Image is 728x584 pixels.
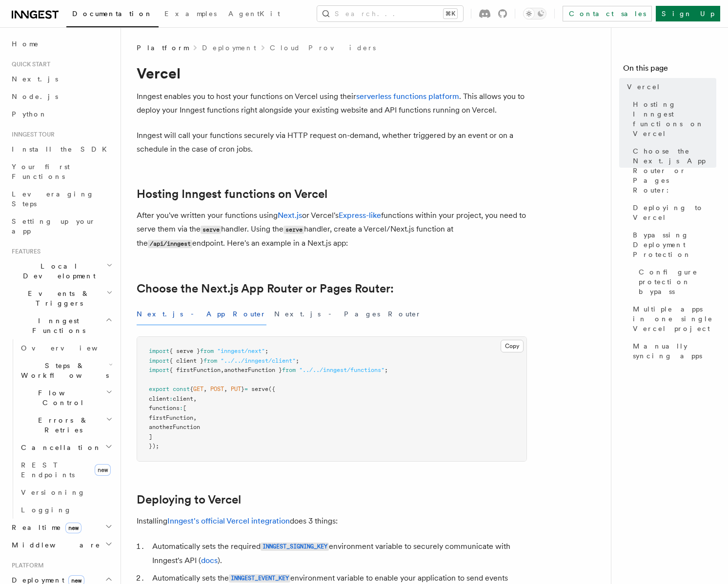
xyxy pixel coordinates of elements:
p: Inngest will call your functions securely via HTTP request on-demand, whether triggered by an eve... [137,129,527,156]
span: Middleware [8,540,101,550]
a: Vercel [623,78,716,96]
span: Flow Control [17,388,106,408]
span: }); [149,443,159,449]
span: import [149,357,169,364]
p: Inngest enables you to host your functions on Vercel using their . This allows you to deploy your... [137,90,527,117]
a: Install the SDK [8,140,115,158]
a: Overview [17,339,115,357]
a: Multiple apps in one single Vercel project [629,300,716,337]
span: Configure protection bypass [639,267,716,296]
a: Configure protection bypass [635,263,716,300]
span: client [149,395,169,402]
span: new [95,464,111,476]
span: ; [384,367,388,373]
button: Flow Control [17,384,115,411]
span: Documentation [72,10,153,18]
a: Your first Functions [8,158,115,185]
span: AgentKit [228,10,280,18]
span: "../../inngest/functions" [299,367,384,373]
h1: Vercel [137,64,527,82]
span: functions [149,405,180,411]
a: Deploying to Vercel [629,199,716,226]
button: Next.js - Pages Router [274,303,422,325]
button: Events & Triggers [8,285,115,312]
a: Versioning [17,484,115,501]
span: new [65,523,81,533]
h4: On this page [623,62,716,78]
span: Deploying to Vercel [633,203,716,222]
button: Copy [501,340,524,352]
span: Manually syncing apps [633,341,716,361]
span: Choose the Next.js App Router or Pages Router: [633,146,716,195]
span: from [282,367,296,373]
a: Node.js [8,88,115,105]
button: Toggle dark mode [523,8,546,19]
span: Versioning [21,488,85,496]
code: /api/inngest [148,240,192,248]
a: Express-like [339,211,381,220]
span: = [244,386,248,392]
a: Manually syncing apps [629,337,716,365]
span: [ [183,405,186,411]
a: Documentation [66,3,159,27]
code: INNGEST_EVENT_KEY [229,574,290,583]
span: Hosting Inngest functions on Vercel [633,99,716,138]
span: Quick start [8,60,50,68]
code: serve [283,226,304,234]
code: serve [201,226,221,234]
span: Realtime [8,523,81,532]
a: Setting up your app [8,213,115,240]
span: Platform [137,43,188,53]
a: Logging [17,501,115,519]
span: Steps & Workflows [17,361,109,380]
span: Node.js [12,93,58,100]
span: const [173,386,190,392]
a: INNGEST_SIGNING_KEY [261,542,329,551]
a: REST Endpointsnew [17,456,115,484]
span: anotherFunction [149,424,200,430]
button: Steps & Workflows [17,357,115,384]
span: export [149,386,169,392]
span: Install the SDK [12,145,113,153]
span: Platform [8,562,44,569]
a: Deployment [202,43,256,53]
button: Inngest Functions [8,312,115,339]
a: Hosting Inngest functions on Vercel [629,96,716,142]
span: serve [251,386,268,392]
span: ; [296,357,299,364]
a: Choose the Next.js App Router or Pages Router: [629,142,716,199]
div: Inngest Functions [8,339,115,519]
span: Leveraging Steps [12,190,94,208]
a: Choose the Next.js App Router or Pages Router: [137,282,394,295]
span: Inngest tour [8,131,55,138]
a: Sign Up [656,6,720,21]
span: { serve } [169,348,200,354]
span: "../../inngest/client" [221,357,296,364]
span: Examples [164,10,217,18]
span: Vercel [627,82,661,92]
span: Bypassing Deployment Protection [633,230,716,259]
span: import [149,367,169,373]
span: } [241,386,244,392]
button: Local Development [8,257,115,285]
span: , [193,395,197,402]
span: Events & Triggers [8,289,106,308]
span: Inngest Functions [8,316,105,335]
button: Realtimenew [8,519,115,536]
button: Search...⌘K [317,6,463,21]
span: firstFunction [149,414,193,421]
span: Local Development [8,261,106,281]
a: Leveraging Steps [8,185,115,213]
span: Next.js [12,75,58,83]
a: Home [8,35,115,53]
span: Your first Functions [12,163,70,180]
span: from [200,348,214,354]
a: Hosting Inngest functions on Vercel [137,187,327,201]
span: ] [149,433,152,440]
span: PUT [231,386,241,392]
span: { [190,386,193,392]
span: Multiple apps in one single Vercel project [633,304,716,333]
span: { firstFunction [169,367,221,373]
span: Errors & Retries [17,415,106,435]
a: docs [201,556,218,565]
